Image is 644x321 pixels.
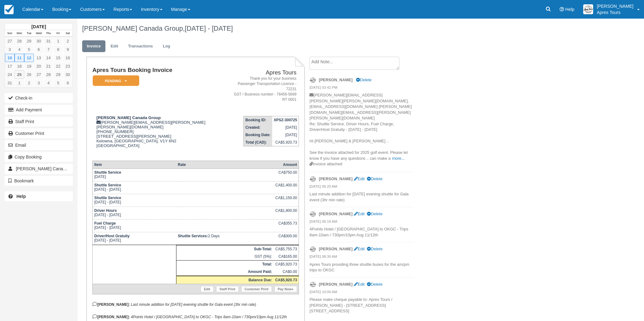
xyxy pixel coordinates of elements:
div: CA$355.73 [275,221,297,230]
strong: [DATE] [31,24,46,29]
th: Wed [34,30,43,37]
th: Fri [53,30,63,37]
th: Sat [63,30,73,37]
a: 14 [44,54,53,62]
a: 21 [44,62,53,70]
a: 30 [34,37,43,45]
a: 28 [44,70,53,79]
div: CA$750.00 [275,170,297,180]
a: 17 [5,62,15,70]
a: 29 [53,70,63,79]
a: 5 [53,79,63,87]
th: Sub-Total: [176,245,274,253]
a: [PERSON_NAME] Canada Group [5,164,73,174]
th: Mon [15,30,24,37]
td: [DATE] [92,168,176,181]
a: Delete [367,212,382,216]
a: 12 [24,54,34,62]
strong: [PERSON_NAME]: [92,315,130,319]
td: GST (5%): [176,253,274,261]
strong: Shuttle Service [94,183,121,187]
a: 3 [5,45,15,54]
strong: XPSZ-300725 [274,118,297,122]
a: 31 [5,79,15,87]
a: 11 [15,54,24,62]
img: checkfront-main-nav-mini-logo.png [4,5,14,14]
i: Help [560,7,564,11]
strong: [PERSON_NAME] [319,212,353,216]
a: Edit [354,282,365,287]
a: 24 [5,70,15,79]
th: Amount Paid: [176,268,274,276]
a: 15 [53,54,63,62]
a: 4 [44,79,53,87]
a: more... [392,156,405,161]
strong: [PERSON_NAME] [319,247,353,251]
th: Total (CAD): [244,139,272,146]
p: Apres Tours providing three shuttle buses for the am/pm trips to OKGC [309,262,414,273]
a: 1 [15,79,24,87]
div: CA$300.00 [275,234,297,243]
a: Invoice [82,40,105,52]
td: [DATE] - [DATE] [92,207,176,219]
th: Booking ID: [244,116,272,124]
b: Help [16,194,26,199]
td: CA$165.00 [273,253,299,261]
strong: CA$5,920.73 [275,278,297,282]
a: 1 [53,37,63,45]
span: [PERSON_NAME] Canada Group [16,166,81,171]
a: 19 [24,62,34,70]
a: 8 [53,45,63,54]
div: CA$1,400.00 [275,183,297,192]
a: Help [5,191,73,201]
p: 4Points Hotel / [GEOGRAPHIC_DATA] to OKGC - Trips 8am-10am / 730pm/10pm Aug 11/12th [309,226,414,238]
td: CA$0.00 [273,268,299,276]
th: Tue [24,30,34,37]
a: Pay Now [274,286,297,292]
a: 26 [24,70,34,79]
a: Edit [354,212,365,216]
th: Created: [244,124,272,131]
p: Please make cheque payable to: Apres Tours / [PERSON_NAME] - [STREET_ADDRESS] [STREET_ADDRESS] [309,297,414,314]
a: 3 [34,79,43,87]
th: Balance Due: [176,276,274,284]
a: Customer Print [241,286,272,292]
a: 2 [63,37,73,45]
p: Last minute addition for [DATE] evening shuttle for Gala event (3hr min rate) [309,191,414,203]
a: 6 [34,45,43,54]
td: [DATE] [272,124,299,131]
a: 10 [5,54,15,62]
strong: [PERSON_NAME] Canada Group [96,115,161,120]
td: 2 Days [176,232,274,245]
a: 22 [53,62,63,70]
em: [DATE] 06:20 AM [309,184,414,191]
a: 31 [44,37,53,45]
div: [PERSON_NAME][EMAIL_ADDRESS][PERSON_NAME][PERSON_NAME][DOMAIN_NAME] [PHONE_NUMBER] [STREET_ADDRES... [92,115,226,156]
button: Add Payment [5,105,73,115]
a: Log [158,40,175,52]
div: Invoice attached [309,161,414,167]
a: 30 [63,70,73,79]
th: Sun [5,30,15,37]
a: Edit [201,286,214,292]
img: A1 [583,4,593,14]
a: 20 [34,62,43,70]
em: Last minute addition for [DATE] evening shuttle for Gala event (3hr min rate) [131,302,256,307]
a: 23 [63,62,73,70]
em: [DATE] 10:00 AM [309,289,414,296]
a: 5 [24,45,34,54]
em: Pending [93,75,139,86]
strong: Driver Hours [94,208,117,213]
span: [DATE] - [DATE] [185,25,233,32]
td: CA$5,755.73 [273,245,299,253]
a: 6 [63,79,73,87]
p: [PERSON_NAME] [597,3,633,9]
em: 4Points Hotel / [GEOGRAPHIC_DATA] to OKGC - Trips 8am-10am / 730pm/10pm Aug 11/12th [131,315,287,319]
th: Booking Date: [244,131,272,139]
address: Thank you for your business Passenger Transportation Licence - 72231 GST / Business number - 7845... [229,76,296,103]
a: Edit [354,176,365,181]
td: CA$5,920.73 [273,260,299,268]
strong: Shuttle Service [94,196,121,200]
strong: Shuttle Services [178,234,208,238]
a: 16 [63,54,73,62]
